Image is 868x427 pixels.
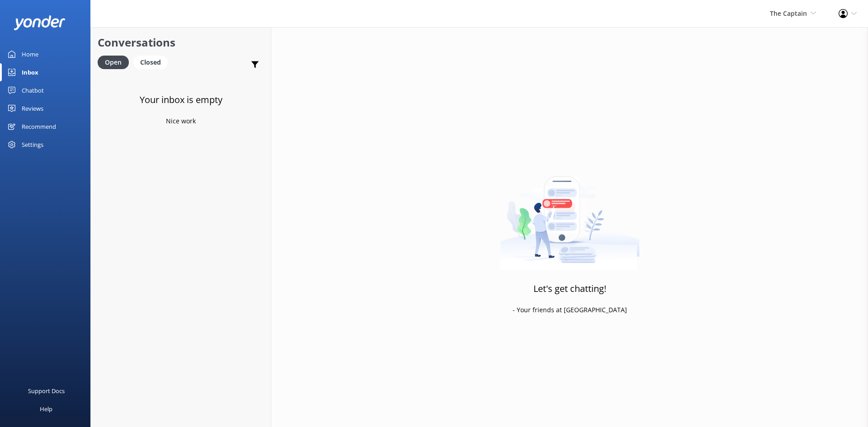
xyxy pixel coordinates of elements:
[513,305,627,315] p: - Your friends at [GEOGRAPHIC_DATA]
[98,34,264,51] h2: Conversations
[166,116,196,126] p: Nice work
[133,56,168,69] div: Closed
[28,382,65,400] div: Support Docs
[98,57,133,67] a: Open
[40,400,52,418] div: Help
[140,93,222,107] h3: Your inbox is empty
[770,9,807,18] span: The Captain
[22,45,38,63] div: Home
[500,157,640,270] img: artwork of a man stealing a conversation from at giant smartphone
[98,56,129,69] div: Open
[14,15,66,30] img: yonder-white-logo.png
[133,57,172,67] a: Closed
[22,81,44,99] div: Chatbot
[533,282,606,296] h3: Let's get chatting!
[22,99,43,117] div: Reviews
[22,63,38,81] div: Inbox
[22,136,43,154] div: Settings
[22,117,56,136] div: Recommend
